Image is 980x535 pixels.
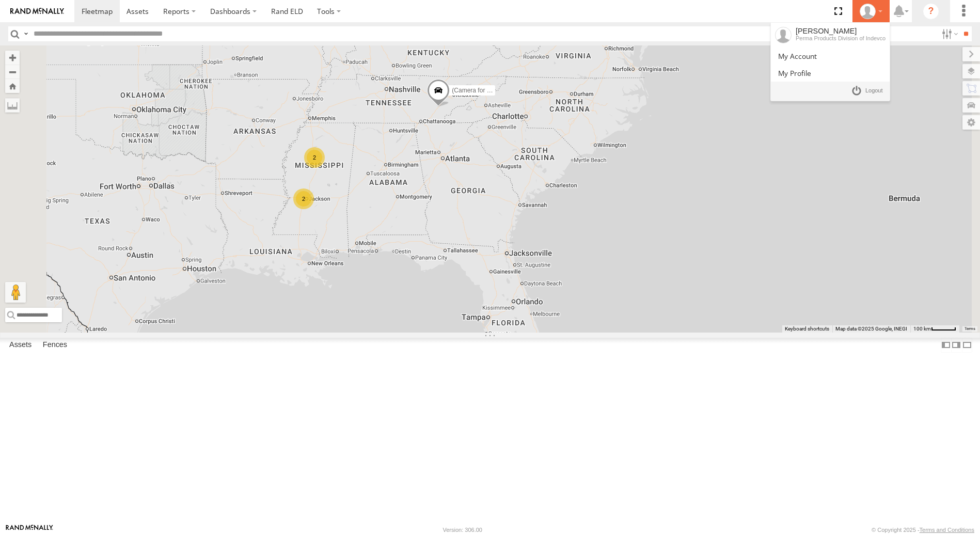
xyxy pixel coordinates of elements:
a: Visit our Website [6,525,53,535]
label: Search Query [22,26,30,41]
div: © Copyright 2025 - [872,527,974,533]
div: 2 [304,147,325,168]
img: rand-logo.svg [10,8,64,15]
div: [PERSON_NAME] [796,27,886,35]
div: Perma Products Division of Indevco [796,35,886,41]
label: Map Settings [962,115,980,130]
div: Version: 306.00 [443,527,482,533]
label: Search Filter Options [938,26,960,41]
button: Zoom out [5,65,20,79]
button: Drag Pegman onto the map to open Street View [5,282,26,303]
span: Map data ©2025 Google, INEGI [835,326,907,332]
label: Fences [38,338,72,353]
button: Zoom in [5,51,20,65]
button: Keyboard shortcuts [785,325,829,333]
a: Terms (opens in new tab) [965,326,975,331]
span: 100 km [913,326,931,332]
a: Terms and Conditions [920,527,974,533]
button: Map Scale: 100 km per 45 pixels [910,325,959,333]
label: Dock Summary Table to the Right [951,338,961,353]
label: Measure [5,98,20,113]
label: Assets [4,338,37,353]
label: Hide Summary Table [962,338,972,353]
div: Gene Roberts [856,4,886,19]
i: ? [923,3,939,20]
label: Dock Summary Table to the Left [941,338,951,353]
div: 2 [293,188,314,209]
button: Zoom Home [5,79,20,93]
span: (Camera for 361082) 357660104100789 [452,87,563,94]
